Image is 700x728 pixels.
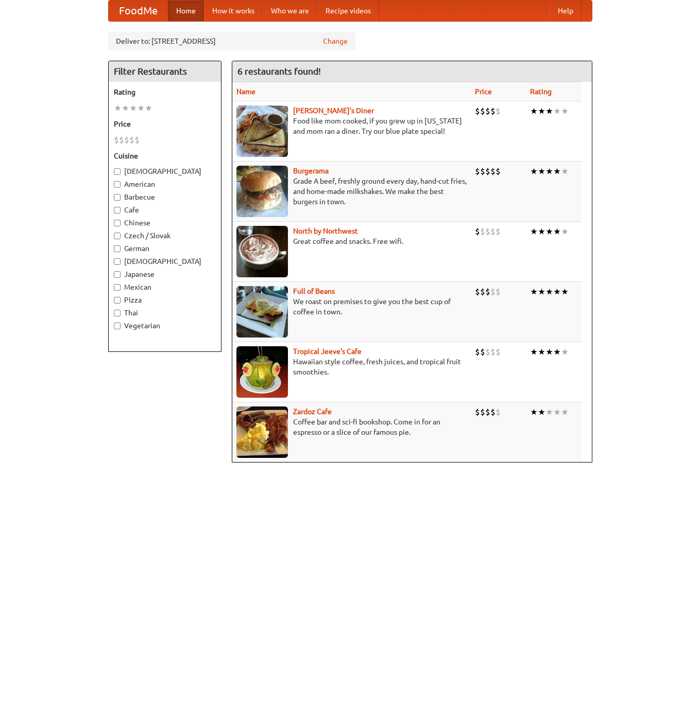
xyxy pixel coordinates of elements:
[236,417,467,437] p: Coffee bar and sci-fi bookshop. Come in for an espresso or a slice of our famous pie.
[490,166,496,177] li: $
[496,105,501,117] li: $
[114,102,122,114] li: ★
[485,226,490,237] li: $
[293,407,332,416] b: Zardoz Cafe
[293,167,329,175] b: Burgerama
[109,1,168,21] a: FoodMe
[236,176,467,207] p: Grade A beef, freshly ground every day, hand-cut fries, and home-made milkshakes. We make the bes...
[114,310,121,316] input: Thai
[114,282,216,292] label: Mexican
[204,1,263,21] a: How it works
[530,105,538,117] li: ★
[114,323,121,329] input: Vegetarian
[114,233,121,239] input: Czech / Slovak
[538,286,545,297] li: ★
[134,134,140,146] li: $
[553,166,561,177] li: ★
[236,87,255,96] a: Name
[114,230,216,241] label: Czech / Slovak
[475,226,480,237] li: $
[475,105,480,117] li: $
[293,106,374,115] a: [PERSON_NAME]'s Diner
[145,102,152,114] li: ★
[545,286,553,297] li: ★
[530,87,552,96] a: Rating
[561,226,569,237] li: ★
[119,134,124,146] li: $
[293,227,358,235] a: North by Northwest
[561,105,569,117] li: ★
[114,119,216,129] h5: Price
[490,105,496,117] li: $
[485,286,490,297] li: $
[530,286,538,297] li: ★
[114,258,121,265] input: [DEMOGRAPHIC_DATA]
[496,406,501,418] li: $
[480,105,485,117] li: $
[490,346,496,358] li: $
[114,269,216,279] label: Japanese
[553,406,561,418] li: ★
[114,192,216,202] label: Barbecue
[114,297,121,304] input: Pizza
[553,226,561,237] li: ★
[561,406,569,418] li: ★
[236,406,288,458] img: zardoz.jpg
[561,286,569,297] li: ★
[538,406,545,418] li: ★
[263,1,317,21] a: Who we are
[530,226,538,237] li: ★
[530,346,538,358] li: ★
[538,166,545,177] li: ★
[485,406,490,418] li: $
[114,207,121,214] input: Cafe
[538,105,545,117] li: ★
[122,102,129,114] li: ★
[114,87,216,97] h5: Rating
[114,256,216,267] label: [DEMOGRAPHIC_DATA]
[236,105,288,157] img: sallys.jpg
[475,346,480,358] li: $
[114,245,121,252] input: German
[480,286,485,297] li: $
[317,1,379,21] a: Recipe videos
[545,406,553,418] li: ★
[129,102,137,114] li: ★
[124,134,129,146] li: $
[237,66,321,76] ng-pluralize: 6 restaurants found!
[114,166,216,176] label: [DEMOGRAPHIC_DATA]
[538,226,545,237] li: ★
[475,406,480,418] li: $
[545,166,553,177] li: ★
[538,346,545,358] li: ★
[114,218,216,228] label: Chinese
[496,226,501,237] li: $
[114,151,216,161] h5: Cuisine
[114,179,216,189] label: American
[114,284,121,291] input: Mexican
[293,347,362,356] b: Tropical Jeeve's Cafe
[114,205,216,215] label: Cafe
[137,102,145,114] li: ★
[550,1,582,21] a: Help
[485,105,490,117] li: $
[490,406,496,418] li: $
[475,286,480,297] li: $
[108,32,355,50] div: Deliver to: [STREET_ADDRESS]
[480,166,485,177] li: $
[293,287,335,295] b: Full of Beans
[561,166,569,177] li: ★
[114,243,216,254] label: German
[114,194,121,201] input: Barbecue
[114,168,121,175] input: [DEMOGRAPHIC_DATA]
[553,286,561,297] li: ★
[114,220,121,226] input: Chinese
[236,226,288,277] img: north.jpg
[236,296,467,317] p: We roast on premises to give you the best cup of coffee in town.
[236,346,288,398] img: jeeves.jpg
[236,166,288,217] img: burgerama.jpg
[496,346,501,358] li: $
[323,36,348,46] a: Change
[561,346,569,358] li: ★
